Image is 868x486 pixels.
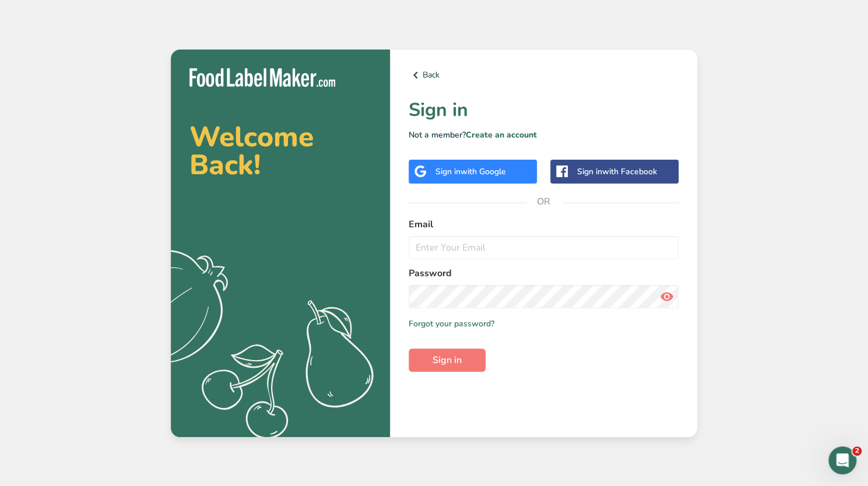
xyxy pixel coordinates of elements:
img: Food Label Maker [189,68,335,87]
input: Enter Your Email [409,236,679,259]
p: Not a member? [409,129,679,141]
button: Sign in [409,348,486,372]
span: with Facebook [602,166,657,177]
h2: Welcome Back! [189,123,371,179]
a: Forgot your password? [409,318,494,330]
h1: Sign in [409,96,679,124]
a: Create an account [466,129,537,140]
span: Sign in [433,353,462,367]
span: OR [526,184,561,219]
a: Back [409,68,679,82]
label: Email [409,217,679,231]
div: Sign in [577,165,657,178]
span: with Google [461,166,506,177]
label: Password [409,266,679,280]
div: Sign in [435,165,506,178]
iframe: Intercom live chat [828,446,856,474]
span: 2 [852,446,862,456]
